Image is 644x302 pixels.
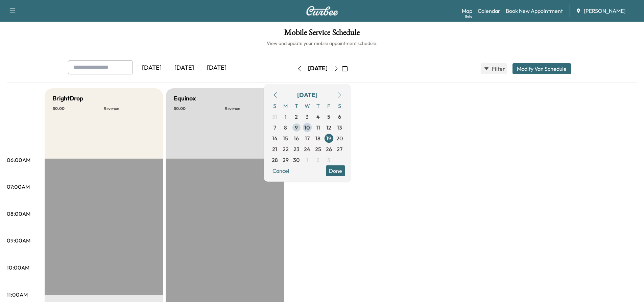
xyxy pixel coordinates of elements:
[478,7,500,15] a: Calendar
[291,100,302,111] span: T
[7,210,30,218] p: 08:00AM
[7,28,637,40] h1: Mobile Service Schedule
[336,134,343,142] span: 20
[7,291,28,299] p: 11:00AM
[324,100,334,111] span: F
[53,94,84,103] h5: BrightDrop
[512,63,571,74] button: Modify Van Schedule
[284,123,287,132] span: 8
[136,60,168,76] div: [DATE]
[338,113,341,121] span: 6
[315,145,321,153] span: 25
[272,145,277,153] span: 21
[168,60,200,76] div: [DATE]
[200,60,233,76] div: [DATE]
[337,123,342,132] span: 13
[306,6,338,16] img: Curbee Logo
[294,134,299,142] span: 16
[293,156,300,164] span: 30
[7,183,30,191] p: 07:00AM
[283,156,289,164] span: 29
[7,40,637,47] h6: View and update your mobile appointment schedule.
[316,123,320,132] span: 11
[306,113,309,121] span: 3
[308,64,328,73] div: [DATE]
[285,113,287,121] span: 1
[313,100,324,111] span: T
[481,63,507,74] button: Filter
[306,156,308,164] span: 1
[326,123,331,132] span: 12
[295,123,298,132] span: 9
[316,156,319,164] span: 2
[273,123,276,132] span: 7
[326,145,332,153] span: 26
[465,14,472,19] div: Beta
[272,156,278,164] span: 28
[327,156,330,164] span: 3
[174,94,196,103] h5: Equinox
[302,100,313,111] span: W
[104,106,155,111] p: Revenue
[326,165,345,176] button: Done
[283,145,289,153] span: 22
[293,145,300,153] span: 23
[7,156,30,164] p: 06:00AM
[269,165,292,176] button: Cancel
[7,263,29,272] p: 10:00AM
[304,145,310,153] span: 24
[269,100,280,111] span: S
[280,100,291,111] span: M
[304,123,310,132] span: 10
[337,145,342,153] span: 27
[272,134,278,142] span: 14
[53,106,104,111] p: $ 0.00
[506,7,563,15] a: Book New Appointment
[7,236,30,245] p: 09:00AM
[492,65,504,73] span: Filter
[334,100,345,111] span: S
[315,134,320,142] span: 18
[174,106,225,111] p: $ 0.00
[305,134,310,142] span: 17
[283,134,288,142] span: 15
[326,134,331,142] span: 19
[225,106,276,111] p: Revenue
[584,7,625,15] span: [PERSON_NAME]
[462,7,472,15] a: MapBeta
[295,113,298,121] span: 2
[327,113,330,121] span: 5
[316,113,320,121] span: 4
[297,90,317,100] div: [DATE]
[272,113,277,121] span: 31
